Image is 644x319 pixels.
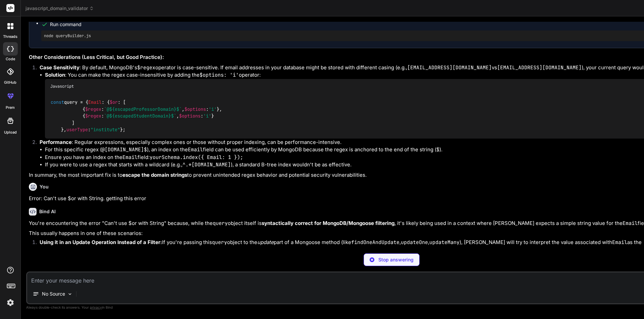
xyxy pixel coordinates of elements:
code: [EMAIL_ADDRESS][DOMAIN_NAME] [497,64,582,71]
code: Email [612,239,627,246]
label: code [6,56,15,62]
code: [EMAIL_ADDRESS][DOMAIN_NAME] [407,64,492,71]
span: userType [66,127,88,133]
strong: Using it in an Update Operation Instead of a Filter: [40,239,162,245]
code: $ [436,146,439,153]
code: query = { : { : [ { : , : }, { : , : } ] }, : }; [50,99,225,133]
span: `@ $` [104,106,182,112]
img: settings [5,297,16,308]
strong: Solution [45,72,65,78]
span: ${escapedStudentDomain} [109,113,171,119]
label: threads [3,34,17,39]
strong: escape the domain strings [122,172,187,178]
p: No Source [42,291,65,297]
span: $options [179,113,201,119]
code: Email [623,220,638,227]
code: Email [188,146,203,153]
h6: Bind AI [39,208,56,215]
img: Pick Models [67,291,73,297]
code: updateMany [429,239,460,246]
span: $regex [85,113,101,119]
span: const [51,99,64,105]
span: $regex [85,106,101,112]
strong: Case Sensitivity [40,64,79,71]
span: javascript_domain_validator [25,5,94,12]
label: GitHub [4,80,16,85]
strong: Performance [40,139,72,145]
span: $or [110,99,118,105]
code: updateOne [401,239,428,246]
code: $options: 'i' [200,72,239,78]
code: @[DOMAIN_NAME]$ [102,146,147,153]
span: $options [184,106,206,112]
span: "institute" [91,127,120,133]
code: $regex [137,64,155,71]
span: ${escapedProfessorDomain} [109,106,176,112]
code: findOneAndUpdate [351,239,399,246]
span: `@ $` [104,113,176,119]
span: privacy [90,305,102,309]
code: Email [122,154,138,161]
strong: syntactically correct for MongoDB/Mongoose filtering [262,220,394,226]
span: Email [88,99,102,105]
p: Stop answering [378,256,414,263]
code: query [213,220,228,227]
h6: You [40,183,49,190]
span: 'i' [203,113,211,119]
code: query [212,239,227,246]
label: Upload [4,130,17,135]
span: 'i' [209,106,217,112]
label: prem [6,105,15,110]
span: Javascript [50,84,74,89]
code: ^.*[DOMAIN_NAME] [182,161,231,168]
code: yourSchema.index({ Email: 1 }); [150,154,243,161]
em: update [257,239,274,245]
